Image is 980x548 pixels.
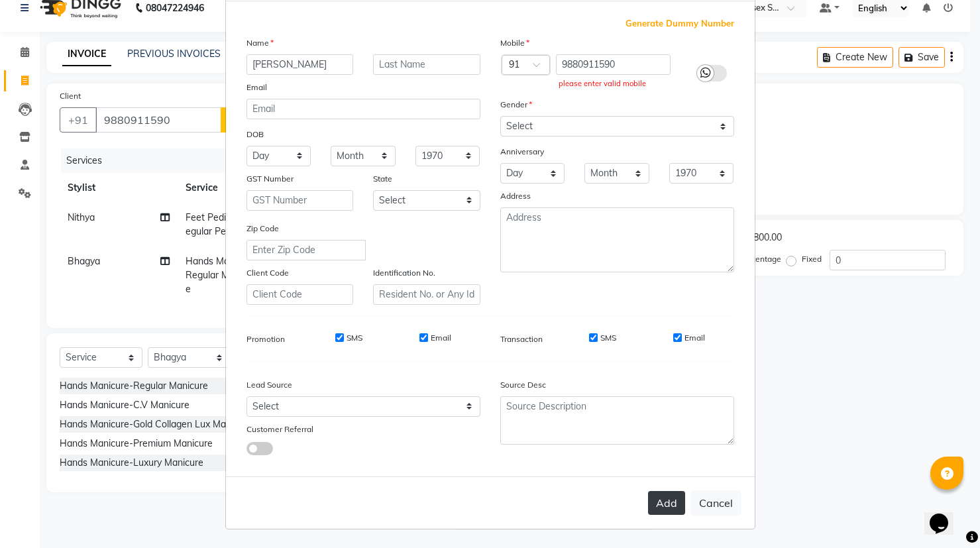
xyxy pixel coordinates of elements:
[500,37,529,49] label: Mobile
[246,379,292,391] label: Lead Source
[626,17,734,30] span: Generate Dummy Number
[556,54,671,75] input: Mobile
[500,146,544,158] label: Anniversary
[347,332,362,344] label: SMS
[246,267,289,279] label: Client Code
[246,99,480,119] input: Email
[373,267,435,279] label: Identification No.
[246,423,313,435] label: Customer Referral
[690,490,741,516] button: Cancel
[648,491,685,515] button: Add
[431,332,451,344] label: Email
[684,332,705,344] label: Email
[924,495,967,535] iframe: chat widget
[246,173,294,185] label: GST Number
[246,37,274,49] label: Name
[500,379,546,391] label: Source Desc
[246,129,264,140] label: DOB
[600,332,616,344] label: SMS
[246,82,267,93] label: Email
[373,284,480,305] input: Resident No. or Any Id
[246,333,285,345] label: Promotion
[246,284,354,305] input: Client Code
[246,223,279,235] label: Zip Code
[500,190,531,202] label: Address
[500,333,543,345] label: Transaction
[246,54,354,75] input: First Name
[373,173,392,185] label: State
[246,240,366,260] input: Enter Zip Code
[246,190,354,211] input: GST Number
[373,54,480,75] input: Last Name
[559,78,667,89] div: please enter valid mobile
[500,99,532,111] label: Gender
